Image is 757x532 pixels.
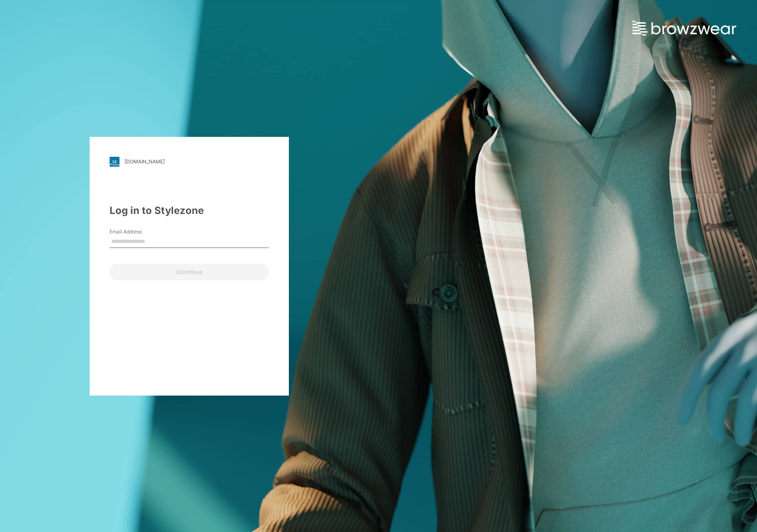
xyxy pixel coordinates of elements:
[110,203,269,218] div: Log in to Stylezone
[110,157,120,167] img: stylezone-logo.562084cfcfab977791bfbf7441f1a819.svg
[110,157,269,167] a: [DOMAIN_NAME]
[632,21,736,36] img: browzwear-logo.e42bd6dac1945053ebaf764b6aa21510.svg
[125,158,165,165] div: [DOMAIN_NAME]
[110,228,168,236] label: Email Address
